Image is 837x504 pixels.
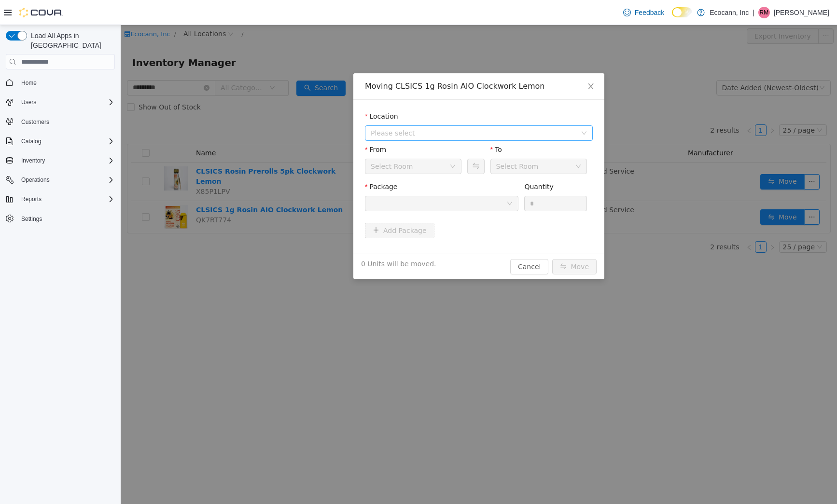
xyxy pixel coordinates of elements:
[19,8,63,17] img: Cova
[21,195,42,203] span: Reports
[2,192,119,206] button: Reports
[710,7,749,18] p: Ecocann, Inc
[2,135,119,148] button: Catalog
[2,75,119,89] button: Home
[244,158,277,165] label: Package
[17,76,115,88] span: Home
[635,8,664,17] span: Feedback
[404,158,433,165] label: Quantity
[17,213,115,225] span: Settings
[244,56,472,67] div: Moving CLSICS 1g Rosin AIO Clockwork Lemon
[17,96,115,108] span: Users
[370,121,381,128] label: To
[17,155,115,166] span: Inventory
[455,138,460,145] i: icon: down
[2,154,119,167] button: Inventory
[2,212,119,226] button: Settings
[457,48,484,75] button: Close
[240,234,316,244] span: 0 Units will be moved.
[244,198,314,213] button: icon: plusAdd Package
[2,95,119,109] button: Users
[329,138,335,145] i: icon: down
[21,137,41,145] span: Catalog
[460,105,466,112] i: icon: down
[17,213,46,225] a: Settings
[244,121,265,128] label: From
[376,134,418,149] div: Select Room
[244,87,278,95] label: Location
[386,176,392,182] i: icon: down
[466,57,474,65] i: icon: close
[21,79,37,87] span: Home
[404,171,466,186] input: Quantity
[21,98,36,106] span: Users
[17,77,41,89] a: Home
[250,134,293,149] div: Select Room
[619,3,668,22] a: Feedback
[27,31,115,50] span: Load All Apps in [GEOGRAPHIC_DATA]
[758,7,770,18] div: Ray Markland
[672,17,672,18] span: Dark Mode
[17,155,49,166] button: Inventory
[774,7,829,18] p: [PERSON_NAME]
[390,234,428,249] button: Cancel
[21,157,45,164] span: Inventory
[17,193,45,205] button: Reports
[347,134,363,149] button: Swap
[250,103,456,113] span: Please select
[17,116,115,128] span: Customers
[21,215,42,223] span: Settings
[17,116,53,128] a: Customers
[17,174,54,186] button: Operations
[17,96,40,108] button: Users
[753,7,754,18] p: |
[760,7,769,18] span: RM
[17,174,115,186] span: Operations
[6,71,115,251] nav: Complex example
[2,173,119,187] button: Operations
[17,193,115,205] span: Reports
[21,176,50,184] span: Operations
[2,115,119,129] button: Customers
[672,7,692,17] input: Dark Mode
[432,234,476,249] button: icon: swapMove
[21,118,49,126] span: Customers
[17,136,115,147] span: Catalog
[17,136,45,147] button: Catalog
